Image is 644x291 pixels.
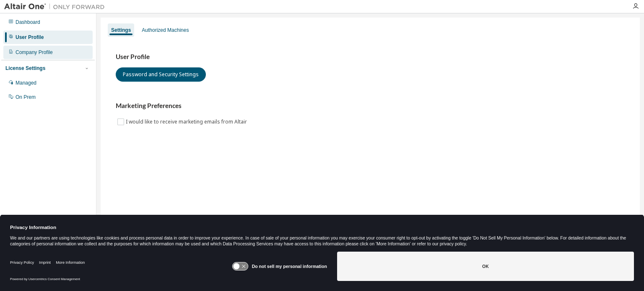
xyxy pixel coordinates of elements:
[116,53,625,61] h3: User Profile
[4,3,109,11] img: Altair One
[116,67,206,82] button: Password and Security Settings
[16,80,36,86] div: Managed
[16,19,40,26] div: Dashboard
[111,27,131,33] div: Settings
[116,102,625,110] h3: Marketing Preferences
[5,65,45,72] div: License Settings
[126,117,249,127] label: I would like to receive marketing emails from Altair
[142,27,189,33] div: Authorized Machines
[16,34,44,41] div: User Profile
[16,94,36,100] div: On Prem
[16,49,53,56] div: Company Profile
